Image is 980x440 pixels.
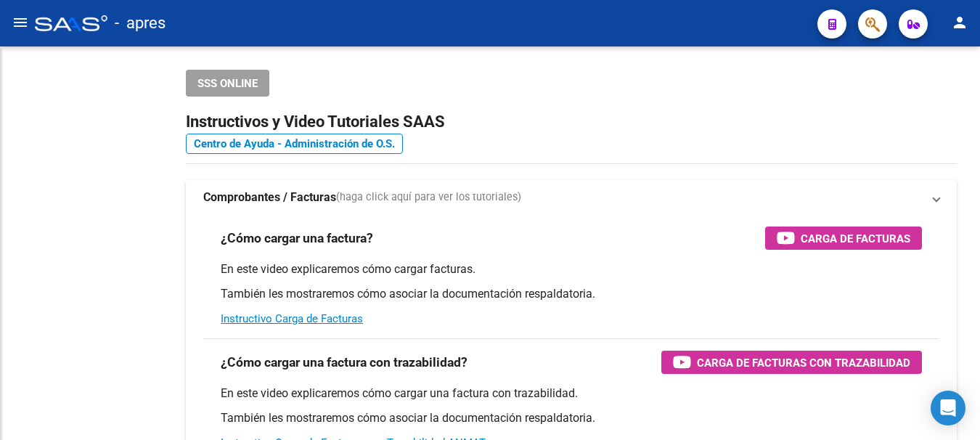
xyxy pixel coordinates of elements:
[221,386,922,402] p: En este video explicaremos cómo cargar una factura con trazabilidad.
[765,227,922,250] button: Carga de Facturas
[186,70,269,97] button: SSS ONLINE
[186,180,957,215] mat-expansion-panel-header: Comprobantes / Facturas(haga click aquí para ver los tutoriales)
[661,351,922,374] button: Carga de Facturas con Trazabilidad
[801,229,910,248] span: Carga de Facturas
[221,352,467,372] h3: ¿Cómo cargar una factura con trazabilidad?
[221,312,363,325] a: Instructivo Carga de Facturas
[115,7,166,39] span: - apres
[336,190,521,205] span: (haga click aquí para ver los tutoriales)
[12,14,29,31] mat-icon: menu
[221,286,922,302] p: También les mostraremos cómo asociar la documentación respaldatoria.
[186,134,403,154] a: Centro de Ayuda - Administración de O.S.
[697,354,910,372] span: Carga de Facturas con Trazabilidad
[931,391,965,425] div: Open Intercom Messenger
[203,190,336,205] strong: Comprobantes / Facturas
[197,77,258,90] span: SSS ONLINE
[951,14,968,31] mat-icon: person
[186,108,957,136] h2: Instructivos y Video Tutoriales SAAS
[221,261,922,277] p: En este video explicaremos cómo cargar facturas.
[221,410,922,426] p: También les mostraremos cómo asociar la documentación respaldatoria.
[221,228,373,248] h3: ¿Cómo cargar una factura?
